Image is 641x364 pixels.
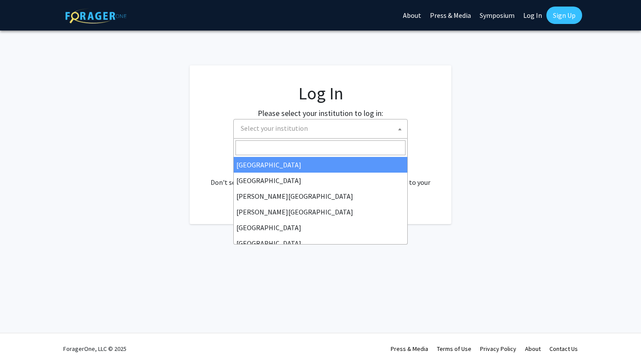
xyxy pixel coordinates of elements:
[549,345,578,353] a: Contact Us
[480,345,516,353] a: Privacy Policy
[241,124,308,133] span: Select your institution
[234,204,407,220] li: [PERSON_NAME][GEOGRAPHIC_DATA]
[63,333,126,364] div: ForagerOne, LLC © 2025
[234,188,407,204] li: [PERSON_NAME][GEOGRAPHIC_DATA]
[233,119,408,139] span: Select your institution
[234,220,407,235] li: [GEOGRAPHIC_DATA]
[234,235,407,251] li: [GEOGRAPHIC_DATA]
[237,119,407,137] span: Select your institution
[234,157,407,173] li: [GEOGRAPHIC_DATA]
[235,140,406,155] input: Search
[525,345,541,353] a: About
[7,325,37,357] iframe: Chat
[65,8,126,24] img: ForagerOne Logo
[207,156,434,198] div: No account? . Don't see your institution? about bringing ForagerOne to your institution.
[234,173,407,188] li: [GEOGRAPHIC_DATA]
[437,345,471,353] a: Terms of Use
[258,107,383,119] label: Please select your institution to log in:
[391,345,428,353] a: Press & Media
[546,7,582,24] a: Sign Up
[207,83,434,104] h1: Log In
